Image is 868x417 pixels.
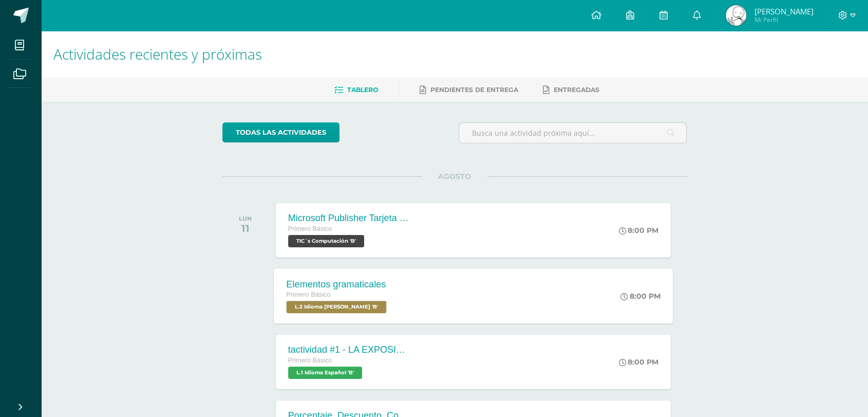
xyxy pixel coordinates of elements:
[288,235,364,247] span: TIC´s Computación 'B'
[422,172,487,181] span: AGOSTO
[239,222,252,234] div: 11
[239,215,252,222] div: LUN
[554,86,599,94] span: Entregadas
[620,292,661,301] div: 8:00 PM
[222,122,339,142] a: todas las Actividades
[288,225,332,232] span: Primero Básico
[286,301,386,313] span: L.2 Idioma Maya Kaqchikel 'B'
[420,82,518,98] a: Pendientes de entrega
[288,345,411,355] div: tactividad #1 - LA EXPOSICIÓN ORAL
[619,226,658,235] div: 8:00 PM
[288,357,332,364] span: Primero Básico
[288,367,362,379] span: L.1 Idioma Español 'B'
[754,6,813,16] span: [PERSON_NAME]
[347,86,378,94] span: Tablero
[286,291,330,298] span: Primero Básico
[726,5,746,26] img: e8da482aed1b8735749f50c0fba6b3bd.png
[288,213,411,224] div: Microsoft Publisher Tarjeta de invitación
[754,15,813,24] span: Mi Perfil
[53,44,262,64] span: Actividades recientes y próximas
[619,357,658,367] div: 8:00 PM
[430,86,518,94] span: Pendientes de entrega
[543,82,599,98] a: Entregadas
[459,123,687,143] input: Busca una actividad próxima aquí...
[286,279,389,289] div: Elementos gramaticales
[334,82,378,98] a: Tablero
